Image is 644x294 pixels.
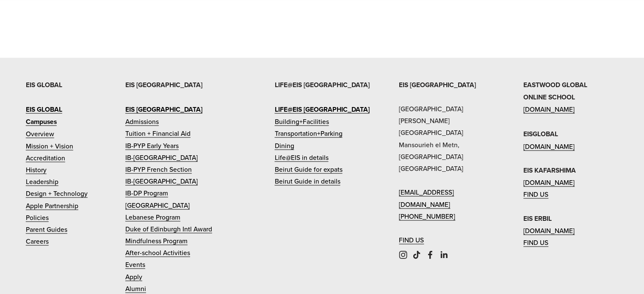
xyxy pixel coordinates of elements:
[125,247,190,258] a: After-school Activities
[125,80,202,90] strong: EIS [GEOGRAPHIC_DATA]
[274,163,342,175] a: Beirut Guide for expats
[26,235,49,247] a: Careers
[125,271,142,283] a: Apply
[125,104,202,114] strong: EIS [GEOGRAPHIC_DATA]
[274,151,328,163] a: Life@EIS in details
[26,200,78,212] a: Apple Partnership
[439,250,448,259] a: LinkedIn
[523,129,558,139] strong: EISGLOBAL
[26,152,65,164] a: Accreditation
[523,140,575,152] a: [DOMAIN_NAME]
[125,187,168,199] a: IB-DP Program
[274,80,369,90] strong: LIFE@EIS [GEOGRAPHIC_DATA]
[26,128,54,140] a: Overview
[274,127,342,139] a: Transportation+Parking
[523,103,575,115] a: [DOMAIN_NAME]
[523,165,576,175] strong: EIS KAFARSHIMA
[125,151,198,163] a: IB-[GEOGRAPHIC_DATA]
[399,80,476,90] strong: EIS [GEOGRAPHIC_DATA]
[274,140,294,151] a: Dining
[26,223,67,235] a: Parent Guides
[274,104,369,114] strong: LIFE@EIS [GEOGRAPHIC_DATA]
[125,115,159,127] a: Admissions
[125,223,212,235] a: Duke of Edinburgh Intl Award
[26,176,58,187] a: Leadership
[26,140,73,152] a: Mission + Vision
[523,236,548,248] a: FIND US
[523,225,575,236] a: [DOMAIN_NAME]
[125,140,179,151] a: IB-PYP Early Years
[125,163,192,175] a: IB-PYP French Section
[125,235,188,247] a: Mindfulness Program
[26,103,62,115] a: EIS GLOBAL
[399,250,407,259] a: Instagram
[125,258,145,270] a: Events
[26,104,62,114] strong: EIS GLOBAL
[399,234,424,246] a: FIND US
[412,250,421,259] a: TikTok
[399,210,455,222] a: [PHONE_NUMBER]
[523,80,587,102] strong: EASTWOOD GLOBAL ONLINE SCHOOL
[523,176,575,188] a: [DOMAIN_NAME]
[125,211,180,223] a: Lebanese Program
[274,115,329,127] a: Building+Facilities
[399,186,494,210] a: [EMAIL_ADDRESS][DOMAIN_NAME]
[523,214,552,223] strong: EIS ERBIL
[26,187,88,199] a: Design + Technology
[426,250,434,259] a: Facebook
[26,164,47,176] a: History
[125,199,190,211] a: [GEOGRAPHIC_DATA]
[125,175,198,187] a: IB-[GEOGRAPHIC_DATA]
[523,188,548,200] a: FIND US
[26,212,49,223] a: Policies
[274,175,340,187] a: Beirut Guide in details
[125,103,202,115] a: EIS [GEOGRAPHIC_DATA]
[399,79,494,246] p: [GEOGRAPHIC_DATA] [PERSON_NAME][GEOGRAPHIC_DATA] Mansourieh el Metn, [GEOGRAPHIC_DATA] [GEOGRAPHI...
[26,80,62,90] strong: EIS GLOBAL
[26,115,57,128] a: Campuses
[26,117,57,126] strong: Campuses
[125,127,191,139] a: Tuition + Financial Aid
[274,103,369,115] a: LIFE@EIS [GEOGRAPHIC_DATA]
